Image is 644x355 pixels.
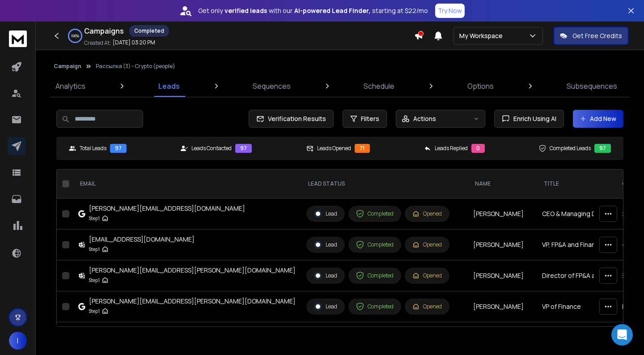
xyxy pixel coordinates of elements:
td: [PERSON_NAME] [468,322,537,353]
div: 97 [235,144,252,153]
th: title [537,169,615,199]
th: NAME [468,169,537,199]
p: Leads Replied [435,145,468,152]
button: Add New [573,110,623,128]
button: Enrich Using AI [494,110,564,128]
td: [PERSON_NAME] [468,199,537,229]
div: Completed [356,210,394,218]
p: Options [467,81,494,91]
p: Leads Opened [317,145,351,152]
a: Leads [153,75,185,97]
td: Director of FP&A and Tax [537,260,615,291]
button: I [9,332,27,350]
a: Sequences [247,75,296,97]
p: Step 1 [89,307,100,316]
p: [DATE] 03:20 PM [113,39,155,46]
p: Leads Contacted [191,145,232,152]
div: [PERSON_NAME][EMAIL_ADDRESS][PERSON_NAME][DOMAIN_NAME] [89,266,296,275]
span: Enrich Using AI [510,114,556,123]
div: 97 [110,144,127,153]
td: VP, FP&A and Financial Operations [537,229,615,260]
th: LEAD STATUS [301,169,468,199]
div: 97 [594,144,611,153]
button: Campaign [54,63,81,70]
span: Filters [361,114,379,123]
a: Subsequences [561,75,623,97]
a: Options [462,75,499,97]
div: Completed [356,241,394,249]
p: Analytics [55,81,85,91]
div: [PERSON_NAME][EMAIL_ADDRESS][DOMAIN_NAME] [89,204,245,213]
div: 71 [355,144,370,153]
div: Open Intercom Messenger [611,324,633,346]
div: Opened [412,303,442,310]
button: Verification Results [249,110,334,128]
p: Schedule [364,81,394,91]
strong: verified leads [225,6,267,15]
div: [EMAIL_ADDRESS][DOMAIN_NAME] [89,235,195,244]
p: 100 % [71,33,79,39]
div: Lead [314,272,337,280]
td: VP of Finance [537,291,615,322]
a: Analytics [50,75,91,97]
td: [PERSON_NAME] [468,291,537,322]
img: logo [9,30,27,47]
td: Director of Accounting [537,322,615,353]
button: Filters [343,110,387,128]
div: Opened [412,272,442,279]
p: Get Free Credits [572,31,622,40]
div: Completed [356,272,394,280]
button: Get Free Credits [554,27,628,45]
div: Completed [356,303,394,311]
div: Completed [129,25,169,37]
button: Try Now [435,4,465,18]
p: Step 1 [89,214,100,223]
p: Created At: [84,39,111,47]
p: Subsequences [567,81,617,91]
p: Step 1 [89,245,100,254]
strong: AI-powered Lead Finder, [294,6,370,15]
div: [PERSON_NAME][EMAIL_ADDRESS][PERSON_NAME][DOMAIN_NAME] [89,297,296,306]
td: [PERSON_NAME] [468,260,537,291]
div: 0 [471,144,485,153]
p: Completed Leads [550,145,591,152]
td: [PERSON_NAME] [468,229,537,260]
span: Verification Results [264,114,326,123]
a: Schedule [358,75,400,97]
p: Get only with our starting at $22/mo [198,6,428,15]
div: Opened [412,241,442,248]
div: Lead [314,241,337,249]
td: CEO & Managing Director [537,199,615,229]
div: Lead [314,303,337,311]
p: Рассылка (3) - Crypto (people) [96,63,175,70]
div: Opened [412,210,442,217]
th: EMAIL [73,169,301,199]
p: My Workspace [459,31,506,40]
h1: Campaigns [84,26,124,36]
p: Total Leads [80,145,106,152]
p: Actions [413,114,436,123]
p: Leads [158,81,180,91]
p: Sequences [253,81,291,91]
p: Try Now [438,6,462,15]
p: Step 1 [89,276,100,285]
div: Lead [314,210,337,218]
